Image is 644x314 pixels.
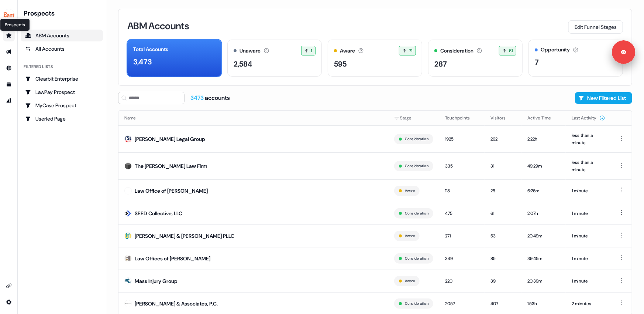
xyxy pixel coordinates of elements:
[572,255,605,262] div: 1 minute
[490,210,516,217] div: 61
[21,43,103,55] a: All accounts
[190,94,230,102] div: accounts
[405,233,415,239] button: Aware
[21,30,103,41] a: ABM Accounts
[572,187,605,195] div: 1 minute
[135,255,210,262] div: Law Offices of [PERSON_NAME]
[440,47,473,55] div: Consideration
[135,277,178,285] div: Mass Injury Group
[135,210,182,217] div: SEED Collective, LLC
[405,278,415,284] button: Aware
[240,47,261,55] div: Unaware
[25,102,99,109] div: MyCase Prospect
[405,136,428,142] button: Consideration
[405,300,428,307] button: Consideration
[445,232,479,240] div: 271
[572,111,605,125] button: Last Activity
[234,58,252,70] div: 2,584
[527,255,560,262] div: 39:45m
[527,277,560,285] div: 20:39m
[133,45,168,53] div: Total Accounts
[405,163,428,169] button: Consideration
[572,132,605,146] div: less than a minute
[25,45,99,53] div: All Accounts
[118,111,388,125] th: Name
[25,75,99,82] div: Clearbit Enterprise
[190,94,205,102] span: 3473
[25,32,99,39] div: ABM Accounts
[445,187,479,195] div: 118
[568,20,623,34] button: Edit Funnel Stages
[135,232,234,240] div: [PERSON_NAME] & [PERSON_NAME] PLLC
[405,255,428,262] button: Consideration
[3,62,15,74] a: Go to Inbound
[527,135,560,143] div: 2:22h
[25,115,99,122] div: Userled Page
[490,187,516,195] div: 25
[445,277,479,285] div: 220
[490,162,516,170] div: 31
[340,47,355,55] div: Aware
[509,47,513,54] span: 61
[25,88,99,96] div: LawPay Prospect
[527,300,560,307] div: 1:53h
[572,277,605,285] div: 1 minute
[135,162,207,170] div: The [PERSON_NAME] Law Firm
[127,21,189,31] h3: ABM Accounts
[24,9,103,18] div: Prospects
[3,95,15,107] a: Go to attribution
[490,277,516,285] div: 39
[445,135,479,143] div: 1925
[434,58,447,70] div: 287
[3,46,15,58] a: Go to outbound experience
[572,300,605,307] div: 2 minutes
[405,210,428,217] button: Consideration
[21,86,103,98] a: Go to LawPay Prospect
[541,46,570,54] div: Opportunity
[334,58,347,70] div: 595
[490,255,516,262] div: 85
[21,113,103,125] a: Go to Userled Page
[572,232,605,240] div: 1 minute
[490,232,516,240] div: 53
[409,47,413,54] span: 71
[490,135,516,143] div: 262
[445,111,479,125] button: Touchpoints
[535,57,539,68] div: 7
[445,255,479,262] div: 349
[572,159,605,173] div: less than a minute
[21,73,103,85] a: Go to Clearbit Enterprise
[311,47,312,54] span: 1
[135,135,205,143] div: [PERSON_NAME] Legal Group
[445,210,479,217] div: 475
[527,111,560,125] button: Active Time
[527,162,560,170] div: 49:29m
[527,210,560,217] div: 2:07h
[3,78,15,90] a: Go to templates
[572,210,605,217] div: 1 minute
[21,99,103,111] a: Go to MyCase Prospect
[3,30,15,41] a: Go to prospects
[445,162,479,170] div: 335
[3,296,15,308] a: Go to integrations
[490,111,514,125] button: Visitors
[527,187,560,195] div: 6:26m
[394,114,433,122] div: Stage
[575,92,632,104] button: New Filtered List
[3,280,15,292] a: Go to integrations
[490,300,516,307] div: 407
[133,56,152,67] div: 3,473
[24,64,53,70] div: Filtered lists
[135,187,208,195] div: Law Office of [PERSON_NAME]
[405,188,415,194] button: Aware
[135,300,218,307] div: [PERSON_NAME] & Associates, P.C.
[445,300,479,307] div: 2057
[527,232,560,240] div: 20:49m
